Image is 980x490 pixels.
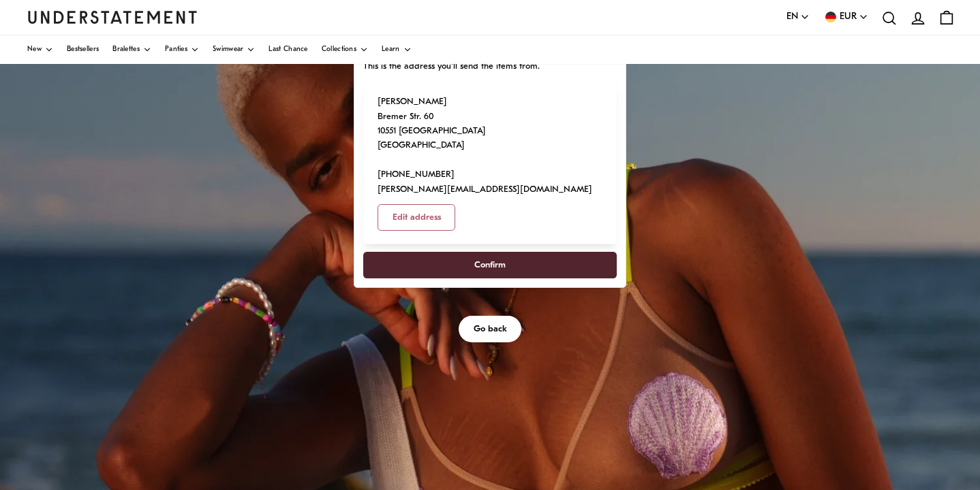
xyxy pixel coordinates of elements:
a: Understatement Homepage [27,11,198,23]
span: Bestsellers [67,46,99,53]
button: EN [786,10,810,24]
a: Bestsellers [67,35,99,64]
a: Collections [322,35,368,64]
span: Go back [474,316,507,342]
a: New [27,35,53,64]
button: EUR [823,10,868,24]
a: Last Chance [269,35,307,64]
span: Panties [165,46,187,53]
button: Edit address [378,204,456,231]
a: Panties [165,35,199,64]
span: Collections [322,46,356,53]
a: Learn [382,35,412,64]
p: [PERSON_NAME] Bremer Str. 60 10551 [GEOGRAPHIC_DATA] [GEOGRAPHIC_DATA] [PHONE_NUMBER] [PERSON_NAM... [378,95,592,197]
span: Confirm [474,252,506,278]
p: This is the address you'll send the items from. [363,59,617,73]
button: Go back [459,316,522,342]
span: EN [786,10,798,24]
span: Last Chance [269,46,307,53]
span: Edit address [393,205,441,230]
span: New [27,46,42,53]
span: Swimwear [213,46,243,53]
a: Bralettes [112,35,151,64]
span: Bralettes [112,46,140,53]
button: Confirm [363,252,617,278]
span: Learn [382,46,400,53]
span: EUR [840,10,857,24]
a: Swimwear [213,35,255,64]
